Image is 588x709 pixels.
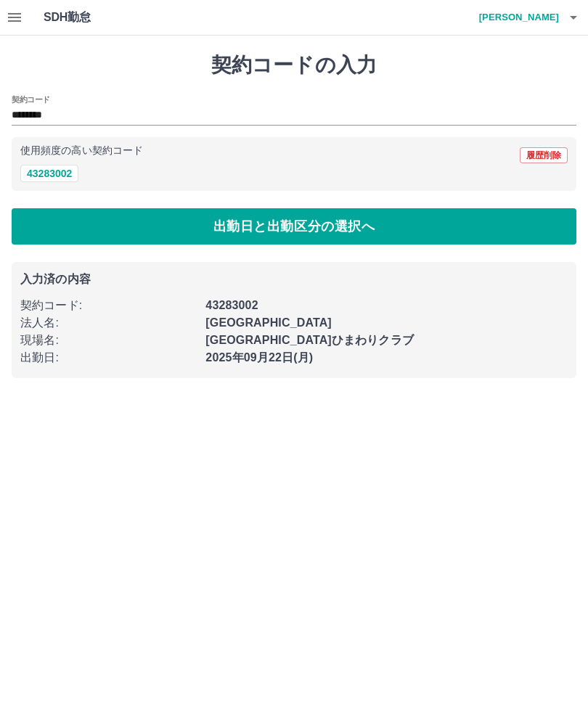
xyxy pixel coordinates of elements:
[12,208,576,245] button: 出勤日と出勤区分の選択へ
[205,299,258,311] b: 43283002
[520,147,568,163] button: 履歴削除
[20,274,568,285] p: 入力済の内容
[205,334,414,346] b: [GEOGRAPHIC_DATA]ひまわりクラブ
[20,146,143,156] p: 使用頻度の高い契約コード
[20,349,197,366] p: 出勤日 :
[20,165,78,182] button: 43283002
[205,351,313,364] b: 2025年09月22日(月)
[20,332,197,349] p: 現場名 :
[20,297,197,314] p: 契約コード :
[20,314,197,332] p: 法人名 :
[12,94,50,105] h2: 契約コード
[12,53,576,78] h1: 契約コードの入力
[205,316,332,329] b: [GEOGRAPHIC_DATA]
